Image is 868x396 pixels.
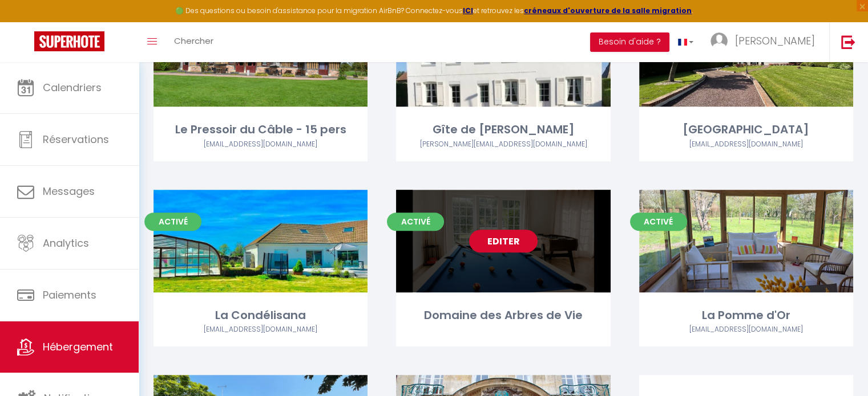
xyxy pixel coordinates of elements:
span: Chercher [174,35,213,47]
div: Airbnb [154,139,368,150]
a: Chercher [165,22,222,62]
div: La Condélisana [154,307,368,324]
span: Hébergement [43,340,113,354]
span: Paiements [43,288,96,302]
span: Activé [144,213,201,231]
div: Domaine des Arbres de Vie [396,307,610,324]
a: Editer [469,230,538,252]
img: logout [841,35,855,49]
iframe: Chat [819,345,859,387]
a: ... [PERSON_NAME] [702,22,829,62]
span: Analytics [43,236,89,250]
div: Le Pressoir du Câble - 15 pers [154,121,368,138]
span: Activé [387,213,444,231]
a: ICI [463,6,473,15]
span: Calendriers [43,80,102,95]
span: Activé [630,213,687,231]
div: La Pomme d'Or [639,307,853,324]
button: Ouvrir le widget de chat LiveChat [9,5,43,39]
span: Réservations [43,132,109,146]
a: créneaux d'ouverture de la salle migration [524,6,692,15]
img: Super Booking [34,31,104,51]
div: Airbnb [639,324,853,335]
div: Airbnb [396,139,610,150]
span: [PERSON_NAME] [735,34,815,48]
img: ... [710,32,728,50]
div: [GEOGRAPHIC_DATA] [639,121,853,138]
div: Gîte de [PERSON_NAME] [396,121,610,138]
span: Messages [43,184,95,198]
div: Airbnb [154,324,368,335]
div: Airbnb [639,139,853,150]
button: Besoin d'aide ? [590,32,669,52]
